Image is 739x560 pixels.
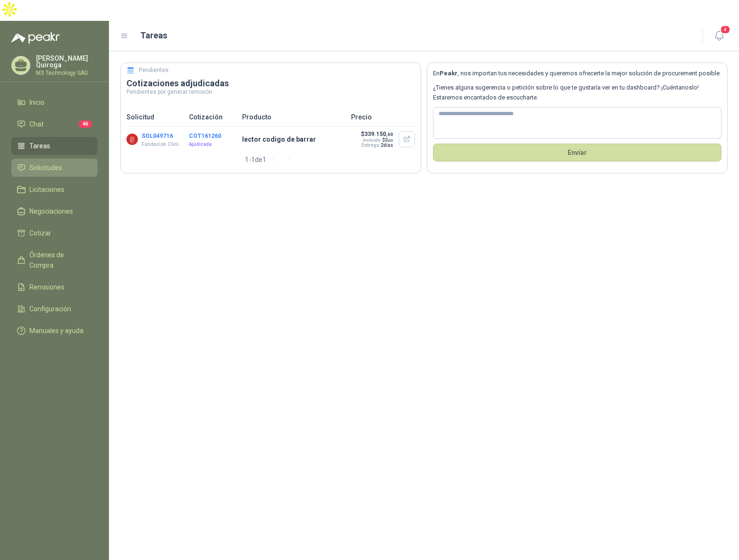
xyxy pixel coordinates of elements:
[11,115,98,133] a: Chat46
[440,70,458,77] b: Peakr
[11,32,60,44] img: Logo peakr
[11,246,98,274] a: Órdenes de Compra
[245,152,297,167] div: 1 - 1 de 1
[29,304,71,314] span: Configuración
[351,112,415,122] p: Precio
[126,112,183,122] p: Solicitud
[36,55,98,68] p: [PERSON_NAME] Quiroga
[29,206,73,217] span: Negociaciones
[139,66,169,75] h5: Pendientes
[29,228,51,238] span: Cotizar
[242,112,345,122] p: Producto
[36,70,98,76] p: M3 Technology SAS
[142,133,173,139] button: SOL049716
[433,83,721,102] p: ¿Tienes alguna sugerencia o petición sobre lo que te gustaría ver en tu dashboard? ¡Cuéntanoslo! ...
[126,89,415,95] p: Pendientes por generar remisión
[11,278,98,296] a: Remisiones
[11,93,98,111] a: Inicio
[29,97,45,108] span: Inicio
[126,134,138,145] img: Company Logo
[382,137,393,143] span: $
[140,29,167,42] h1: Tareas
[189,133,221,139] button: COT161260
[360,131,393,137] p: $
[11,300,98,318] a: Configuración
[29,325,83,336] span: Manuales y ayuda
[720,25,730,34] span: 4
[711,27,728,45] button: 4
[29,184,64,195] span: Licitaciones
[11,202,98,220] a: Negociaciones
[386,132,393,137] span: ,00
[11,159,98,177] a: Solicitudes
[29,163,62,173] span: Solicitudes
[433,144,721,162] button: Envíar
[242,134,345,145] p: lector codigo de barrar
[142,141,185,148] p: Fundación Clínica Shaio
[360,143,393,148] p: Entrega:
[11,224,98,242] a: Cotizar
[126,78,415,89] h3: Cotizaciones adjudicadas
[29,250,89,271] span: Órdenes de Compra
[189,112,236,122] p: Cotización
[29,141,50,151] span: Tareas
[385,137,393,143] span: 0
[433,69,721,78] p: En , nos importan tus necesidades y queremos ofrecerte la mejor solución de procurement posible.
[388,138,393,143] span: ,00
[11,137,98,155] a: Tareas
[29,282,64,292] span: Remisiones
[11,322,98,340] a: Manuales y ayuda
[189,141,236,148] p: Ajudicada
[29,119,44,129] span: Chat
[380,143,393,148] span: 2 días
[11,181,98,199] a: Licitaciones
[362,137,380,143] div: Incluido
[364,131,393,137] span: 339.150
[79,120,92,128] span: 46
